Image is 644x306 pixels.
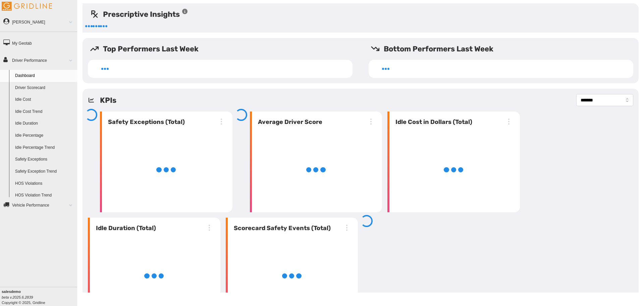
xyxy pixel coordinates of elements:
h6: Idle Duration (Total) [93,224,156,233]
h6: Idle Cost in Dollars (Total) [393,118,472,127]
a: Idle Duration [12,118,77,130]
a: Dashboard [12,70,77,82]
a: Idle Percentage Trend [12,142,77,154]
a: Idle Cost Trend [12,106,77,118]
a: HOS Violations [12,178,77,190]
h5: KPIs [100,95,116,106]
a: HOS Violation Trend [12,189,77,202]
a: Driver Scorecard [12,82,77,94]
h6: Safety Exceptions (Total) [105,118,185,127]
div: Copyright © 2025, Gridline [2,289,77,305]
a: Idle Percentage [12,130,77,142]
i: beta v.2025.6.2839 [2,295,33,299]
h5: Bottom Performers Last Week [371,43,639,54]
b: salesdemo [2,290,21,294]
a: Safety Exceptions [12,154,77,166]
a: Safety Exception Trend [12,166,77,178]
h6: Scorecard Safety Events (Total) [231,224,331,233]
h5: Top Performers Last Week [90,43,358,54]
h5: Prescriptive Insights [90,9,188,20]
img: Gridline [2,2,52,11]
h6: Average Driver Score [255,118,322,127]
a: Idle Cost [12,94,77,106]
